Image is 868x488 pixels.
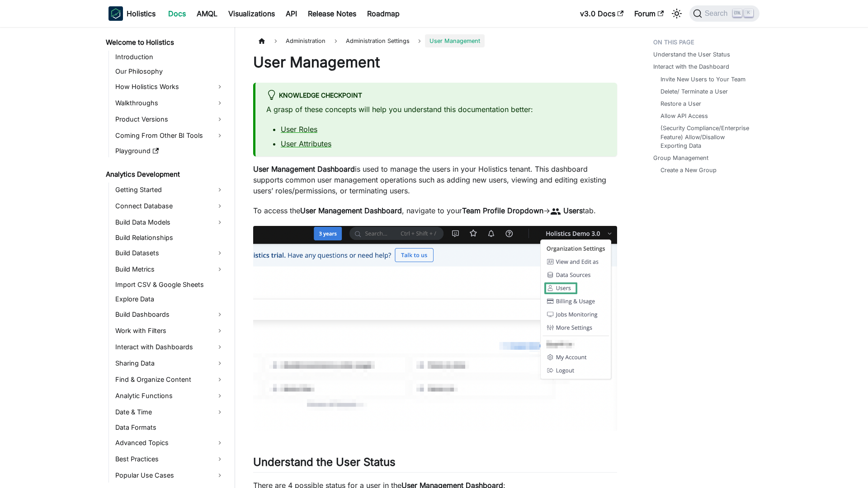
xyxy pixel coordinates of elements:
[223,6,280,21] a: Visualizations
[550,206,561,217] span: people
[127,8,156,19] b: Holistics
[113,278,227,291] a: Import CSV & Google Sheets
[113,389,227,403] a: Analytic Functions
[266,104,606,115] p: A grasp of these concepts will help you understand this documentation better:
[113,215,227,230] a: Build Data Models
[266,90,606,102] div: Knowledge Checkpoint
[253,34,617,47] nav: Breadcrumbs
[281,139,331,148] a: User Attributes
[113,183,227,197] a: Getting Started
[113,96,227,110] a: Walkthroughs
[113,246,227,260] a: Build Datasets
[103,168,227,181] a: Analytics Development
[660,124,750,150] a: (Security Compliance/Enterprise Feature) Allow/Disallow Exporting Data
[300,206,402,215] strong: User Management Dashboard
[702,9,733,18] span: Search
[103,36,227,49] a: Welcome to Holistics
[689,5,759,22] button: Search (Ctrl+K)
[253,53,617,71] h1: User Management
[653,62,729,71] a: Interact with the Dashboard
[660,166,717,174] a: Create a New Group
[653,50,730,59] a: Understand the User Status
[281,34,330,47] span: Administration
[163,6,191,21] a: Docs
[113,452,227,466] a: Best Practices
[253,164,617,196] p: is used to manage the users in your Holistics tenant. This dashboard supports common user managem...
[253,455,617,473] h2: Understand the User Status
[113,372,227,387] a: Find & Organize Content
[113,405,227,419] a: Date & Time
[660,112,708,120] a: Allow API Access
[629,6,669,21] a: Forum
[253,164,355,174] strong: User Management Dashboard
[113,80,227,94] a: How Holistics Works
[113,51,227,63] a: Introduction
[660,87,728,96] a: Delete/ Terminate a User
[113,307,227,322] a: Build Dashboards
[670,6,684,21] button: Switch between dark and light mode (currently light mode)
[341,34,414,47] span: Administration Settings
[108,6,156,21] a: HolisticsHolistics
[113,112,227,127] a: Product Versions
[362,6,405,21] a: Roadmap
[281,125,317,134] a: User Roles
[113,421,227,434] a: Data Formats
[113,356,227,371] a: Sharing Data
[113,293,227,305] a: Explore Data
[113,340,227,354] a: Interact with Dashboards
[113,468,227,483] a: Popular Use Cases
[113,199,227,213] a: Connect Database
[653,154,708,162] a: Group Management
[113,145,227,157] a: Playground
[113,262,227,277] a: Build Metrics
[253,34,270,47] a: Home page
[99,27,235,488] nav: Docs sidebar
[113,65,227,78] a: Our Philosophy
[744,9,753,17] kbd: K
[253,205,617,217] p: To access the , navigate to your -> tab.
[425,34,485,47] span: User Management
[280,6,302,21] a: API
[108,6,123,21] img: Holistics
[113,436,227,450] a: Advanced Topics
[660,99,701,108] a: Restore a User
[113,231,227,244] a: Build Relationships
[302,6,362,21] a: Release Notes
[113,128,227,143] a: Coming From Other BI Tools
[660,75,745,84] a: Invite New Users to Your Team
[563,206,583,215] strong: Users
[113,324,227,338] a: Work with Filters
[191,6,223,21] a: AMQL
[575,6,629,21] a: v3.0 Docs
[462,206,543,215] strong: Team Profile Dropdown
